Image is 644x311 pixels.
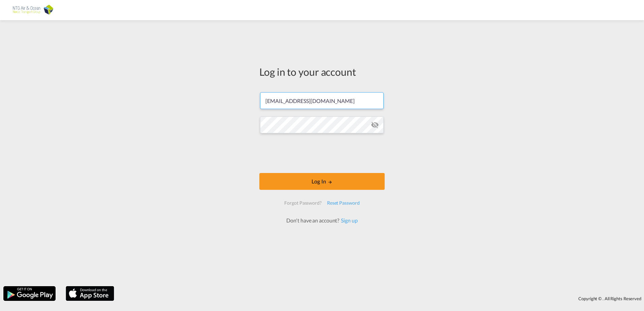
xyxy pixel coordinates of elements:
[271,140,373,166] iframe: reCAPTCHA
[260,92,384,109] input: Enter email/phone number
[259,173,385,190] button: LOGIN
[324,197,362,209] div: Reset Password
[279,217,365,224] div: Don't have an account?
[339,217,357,223] a: Sign up
[282,197,324,209] div: Forgot Password?
[3,285,56,302] img: google.png
[259,65,385,79] div: Log in to your account
[10,3,56,18] img: e656f910b01211ecad38b5b032e214e6.png
[118,293,644,304] div: Copyright © . All Rights Reserved
[371,121,379,129] md-icon: icon-eye-off
[65,285,115,302] img: apple.png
